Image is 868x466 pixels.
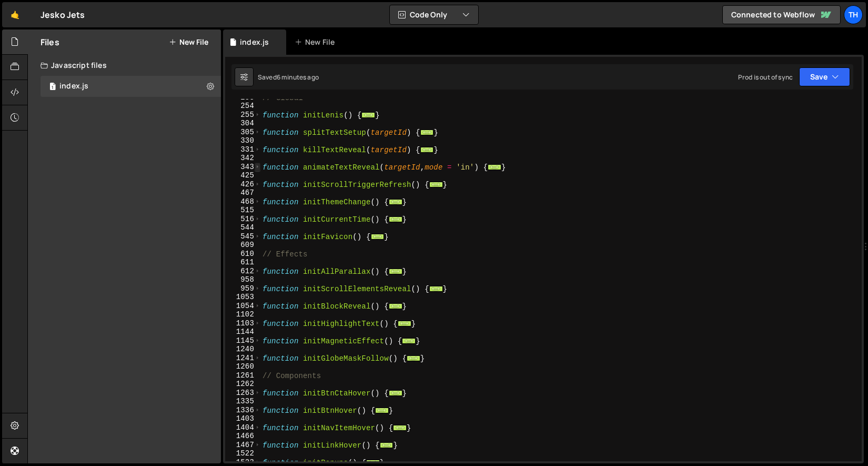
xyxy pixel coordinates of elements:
[393,424,407,430] span: ...
[225,102,261,111] div: 254
[41,8,85,21] div: Jesko Jets
[225,215,261,224] div: 516
[225,258,261,267] div: 611
[225,241,261,250] div: 609
[277,73,319,82] div: 6 minutes ago
[225,380,261,389] div: 1262
[225,371,261,380] div: 1261
[389,303,402,309] span: ...
[420,129,434,135] span: ...
[225,389,261,398] div: 1263
[258,73,319,82] div: Saved
[225,163,261,172] div: 343
[389,216,402,222] span: ...
[225,145,261,154] div: 331
[402,338,416,343] span: ...
[225,267,261,276] div: 612
[844,5,863,24] a: Th
[225,111,261,120] div: 255
[225,345,261,354] div: 1240
[407,355,420,361] span: ...
[225,293,261,302] div: 1053
[225,319,261,328] div: 1103
[225,432,261,441] div: 1466
[398,320,411,326] span: ...
[225,423,261,432] div: 1404
[375,407,389,413] span: ...
[225,310,261,319] div: 1102
[420,146,434,152] span: ...
[295,37,339,47] div: New File
[41,76,221,97] div: 16759/45776.js
[225,119,261,128] div: 304
[380,442,393,448] span: ...
[225,189,261,197] div: 467
[738,73,793,82] div: Prod is out of sync
[225,232,261,241] div: 545
[225,180,261,189] div: 426
[225,275,261,284] div: 958
[362,112,376,117] span: ...
[240,37,269,47] div: index.js
[49,83,56,92] span: 1
[722,5,841,24] a: Connected to Webflow
[225,250,261,259] div: 610
[225,223,261,232] div: 544
[225,336,261,345] div: 1145
[389,268,402,274] span: ...
[799,67,850,86] button: Save
[488,164,501,170] span: ...
[225,302,261,311] div: 1054
[2,2,28,27] a: 🤙
[225,354,261,363] div: 1241
[225,414,261,423] div: 1403
[225,284,261,293] div: 959
[169,38,208,46] button: New File
[225,397,261,406] div: 1335
[225,328,261,336] div: 1144
[41,36,59,48] h2: Files
[225,362,261,371] div: 1260
[28,55,221,76] div: Javascript files
[225,441,261,450] div: 1467
[225,206,261,215] div: 515
[225,449,261,458] div: 1522
[225,406,261,415] div: 1336
[59,82,88,91] div: index.js
[389,390,402,395] span: ...
[429,181,443,187] span: ...
[225,171,261,180] div: 425
[366,459,380,465] span: ...
[225,136,261,145] div: 330
[225,154,261,163] div: 342
[389,199,402,204] span: ...
[371,233,385,239] span: ...
[225,197,261,206] div: 468
[429,285,443,291] span: ...
[225,128,261,137] div: 305
[390,5,478,24] button: Code Only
